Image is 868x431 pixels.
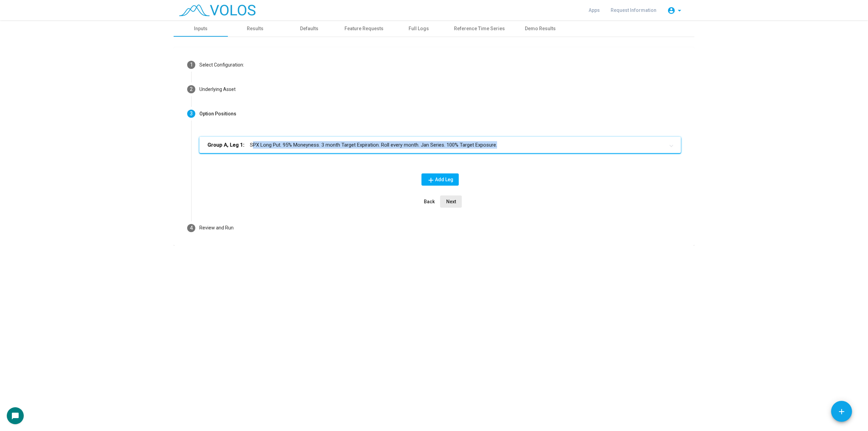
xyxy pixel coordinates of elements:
[427,176,435,184] mat-icon: add
[418,195,440,208] button: Back
[421,173,459,186] button: Add Leg
[194,25,208,32] div: Inputs
[427,177,453,182] span: Add Leg
[199,137,681,153] mat-expansion-panel-header: Group A, Leg 1:SPX Long Put. 95% Moneyness. 3 month Target Expiration. Roll every month. Jan Seri...
[837,407,846,416] mat-icon: add
[667,6,675,15] mat-icon: account_circle
[199,110,236,117] div: Option Positions
[446,199,456,204] span: Next
[583,4,605,16] a: Apps
[199,61,244,69] div: Select Configuration:
[11,412,19,420] mat-icon: chat_bubble
[424,199,435,204] span: Back
[247,25,263,32] div: Results
[605,4,662,16] a: Request Information
[208,141,665,149] mat-panel-title: SPX Long Put. 95% Moneyness. 3 month Target Expiration. Roll every month. Jan Series. 100% Target...
[525,25,556,32] div: Demo Results
[611,7,656,13] span: Request Information
[675,6,684,15] mat-icon: arrow_drop_down
[831,401,852,422] button: Add icon
[190,110,193,117] span: 3
[589,7,600,13] span: Apps
[199,86,236,93] div: Underlying Asset
[190,61,193,68] span: 1
[454,25,505,32] div: Reference Time Series
[199,224,234,231] div: Review and Run
[190,225,193,231] span: 4
[344,25,383,32] div: Feature Requests
[409,25,429,32] div: Full Logs
[190,86,193,92] span: 2
[300,25,318,32] div: Defaults
[440,195,462,208] button: Next
[208,141,244,149] b: Group A, Leg 1:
